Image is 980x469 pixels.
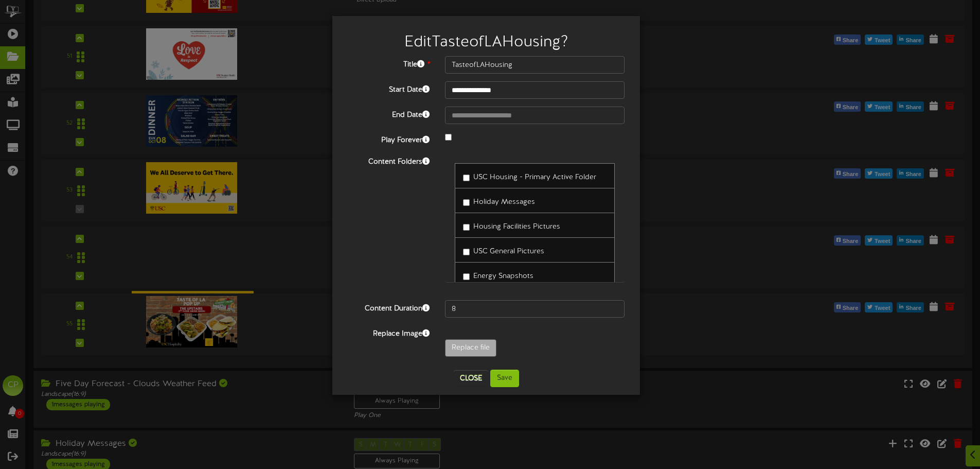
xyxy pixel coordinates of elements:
[473,173,596,181] span: USC Housing - Primary Active Folder
[473,272,533,280] span: Energy Snapshots
[340,56,437,70] label: Title
[340,132,437,146] label: Play Forever
[445,300,625,318] input: 15
[463,199,470,206] input: Holiday Messages
[473,198,535,206] span: Holiday Messages
[348,34,625,51] h2: Edit TasteofLAHousing ?
[490,370,519,387] button: Save
[340,81,437,95] label: Start Date
[463,175,470,181] input: USC Housing - Primary Active Folder
[473,248,544,255] span: USC General Pictures
[463,249,470,255] input: USC General Pictures
[340,325,437,339] label: Replace Image
[463,224,470,231] input: Housing Facilities Pictures
[445,56,625,74] input: Title
[340,153,437,167] label: Content Folders
[340,107,437,120] label: End Date
[340,300,437,314] label: Content Duration
[454,370,488,387] button: Close
[473,223,560,231] span: Housing Facilities Pictures
[463,273,470,280] input: Energy Snapshots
